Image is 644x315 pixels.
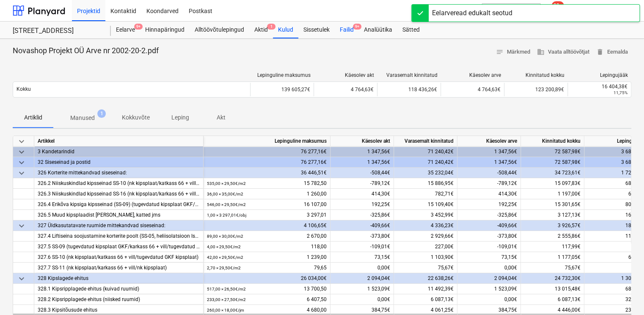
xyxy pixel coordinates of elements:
div: Chat Widget [602,274,644,315]
span: 326.4 Erikõva kipsiga kipsseinad (SS-09) (tugevdatud kipsplaat GKF/karkass 66 + vill/tugevdatud k... [38,201,284,207]
div: 192,25€ [330,199,394,210]
div: Aktid [249,22,273,38]
div: 227,00€ [394,242,457,252]
small: 260,00 × 18,00€ / jm [207,308,244,312]
div: 1 347,56€ [457,157,521,168]
span: Märkmed [496,47,530,57]
div: Alltöövõtulepingud [190,22,249,38]
div: 15 782,50 [207,178,327,189]
span: 327.7 SS-11 (nk kipsplaat/karkass 66 + vill/nk kipsplaat) [38,265,167,271]
a: Failid9+ [335,22,359,38]
div: 1 347,56€ [330,147,394,157]
small: 233,00 × 27,50€ / m2 [207,297,246,302]
div: Kulud [273,22,298,38]
span: 327 Üldkasutatavate ruumide mittekandvad siseseinad: [38,223,165,228]
div: [STREET_ADDRESS] [13,27,101,35]
span: 75,67€ [565,265,581,271]
span: 3 Kandetarindid [38,149,74,155]
div: 79,65 [207,263,327,273]
div: 34 723,61€ [521,168,584,178]
div: -508,44€ [457,168,521,178]
div: -789,12€ [457,178,521,189]
div: 2 094,04€ [330,273,394,284]
span: business [537,48,545,56]
div: 6 407,50 [207,294,327,305]
div: 61,95€ [588,252,644,263]
div: 1 103,90€ [394,252,457,263]
span: 328.3 Kipsitõusude ehitus [38,307,97,313]
div: 1 523,09€ [330,284,394,294]
span: notes [496,48,504,56]
div: 36 446,51€ [204,168,330,178]
div: -409,66€ [457,220,521,231]
span: Eemalda [596,47,628,57]
span: 9+ [134,24,143,30]
div: Artikkel [34,136,204,147]
div: 192,25€ [457,199,521,210]
div: 24 732,30€ [521,273,584,284]
div: 320,38€ [588,294,644,305]
small: 517,00 × 26,50€ / m2 [207,287,246,291]
div: 0,00€ [457,294,521,305]
div: Käesolev arve [444,72,501,78]
div: 75,67€ [394,263,457,273]
small: 42,00 × 29,50€ / m2 [207,255,243,260]
span: 328.2 Kipsripplagede ehitus (niisked ruumid) [38,296,140,302]
span: 326.2 Niiskuskindlad kipsseinad SS-10 (nk kipsplaat/katkass 66 + vill/tugevdatud kipsplaat) [38,180,248,186]
span: 117,99€ [562,244,581,250]
div: Eelarveread edukalt seotud [432,8,512,18]
p: Akt [211,113,231,122]
div: 1 347,56€ [457,147,521,157]
small: 4,00 × 29,50€ / m2 [207,244,241,249]
div: -409,66€ [330,220,394,231]
span: 327.5 SS-09 (tugevdatud kipsplaat GKF/karkass 66 + vill/tugevdatud kipsplaat GKF) [38,244,230,250]
div: 4 336,23€ [394,220,457,231]
span: 9+ [353,24,361,30]
a: Aktid1 [249,22,273,38]
div: 169,88€ [588,210,644,220]
div: 4 764,63€ [314,83,377,96]
div: Kinnitatud kokku [508,72,564,78]
div: Varasemalt kinnitatud [381,72,438,78]
div: 71 240,42€ [394,147,457,157]
span: 15 097,83€ [555,180,581,186]
div: 114,14€ [588,231,644,242]
div: 73,15€ [457,252,521,263]
div: 123 200,89€ [504,83,567,96]
div: -373,80€ [330,231,394,242]
div: Analüütika [359,22,397,38]
div: 11 492,39€ [394,284,457,294]
span: 1 [267,24,275,30]
div: 16 107,00 [207,199,327,210]
a: Hinnapäringud [140,22,190,38]
span: 328 Kipslagede ehitus [38,275,88,281]
p: Artiklid [23,113,43,122]
small: 89,00 × 30,00€ / m2 [207,234,243,239]
span: 328.1 Kipsripplagede ehitus (kuivad ruumid) [38,286,139,292]
div: 1 260,00 [207,189,327,199]
span: keyboard_arrow_down [17,168,27,178]
div: 118,00 [207,242,327,252]
div: 35 232,04€ [394,168,457,178]
div: 118 436,26€ [377,83,440,96]
a: Sätted [397,22,425,38]
div: 3,98€ [588,263,644,273]
div: -109,01€ [330,242,394,252]
div: 73,15€ [330,252,394,263]
div: 684,67€ [588,178,644,189]
div: -508,44€ [330,168,394,178]
div: 15 109,40€ [394,199,457,210]
div: Käesolev akt [317,72,374,78]
span: 1 177,05€ [558,254,581,260]
div: 6 087,13€ [394,294,457,305]
div: 3 926,57€ [521,220,584,231]
span: 15 301,65€ [555,201,581,207]
p: Leping [170,113,190,122]
a: Eelarve9+ [111,22,140,38]
span: 326 Korterite mittekandvad siseseinad: [38,170,127,176]
div: 685,03€ [588,284,644,294]
span: 2 555,86€ [558,233,581,239]
div: -325,86€ [330,210,394,220]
